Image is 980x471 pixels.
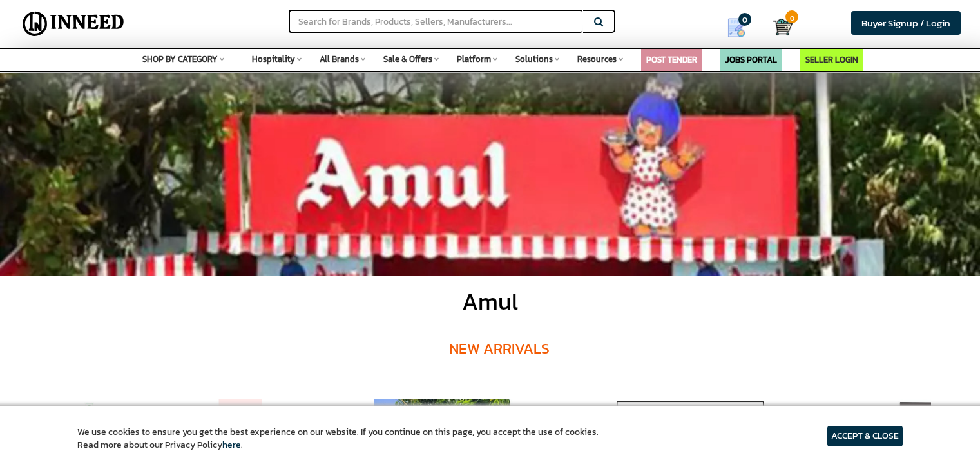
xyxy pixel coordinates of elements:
[773,13,783,41] a: Cart 0
[851,11,961,35] a: Buyer Signup / Login
[17,8,130,40] img: Inneed.Market
[773,17,793,37] img: Cart
[785,10,798,23] span: 0
[78,321,921,376] h4: New Arrivals
[827,426,903,446] article: ACCEPT & CLOSE
[577,53,617,65] span: Resources
[320,53,359,65] span: All Brands
[252,53,295,65] span: Hospitality
[457,53,491,65] span: Platform
[222,438,241,452] a: here
[709,13,773,43] a: my Quotes 0
[738,13,751,26] span: 0
[861,15,950,30] span: Buyer Signup / Login
[805,54,858,66] a: SELLER LOGIN
[727,18,746,37] img: Show My Quotes
[289,10,582,33] input: Search for Brands, Products, Sellers, Manufacturers...
[142,53,218,65] span: SHOP BY CATEGORY
[725,54,777,66] a: JOBS PORTAL
[515,53,553,65] span: Solutions
[383,53,432,65] span: Sale & Offers
[646,54,697,66] a: POST TENDER
[77,426,599,452] article: We use cookies to ensure you get the best experience on our website. If you continue on this page...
